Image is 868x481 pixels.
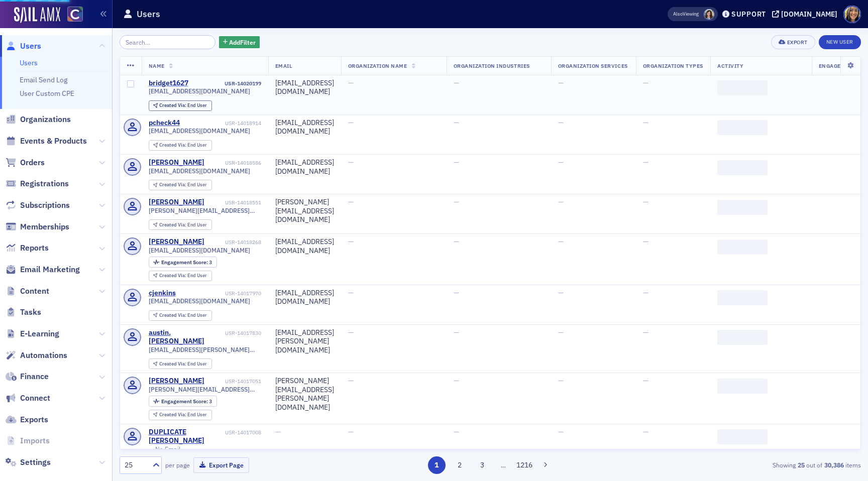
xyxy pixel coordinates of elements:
[181,120,261,127] div: USR-14018914
[20,75,67,84] a: Email Send Log
[6,457,51,468] a: Settings
[20,221,69,232] span: Memberships
[177,290,261,297] div: USR-14017970
[149,180,212,190] div: Created Via: End User
[717,379,768,394] span: ‌
[643,118,648,127] span: —
[149,62,165,69] span: Name
[149,271,212,281] div: Created Via: End User
[673,11,699,18] span: Viewing
[454,78,459,87] span: —
[149,386,261,393] span: [PERSON_NAME][EMAIL_ADDRESS][PERSON_NAME][DOMAIN_NAME]
[20,393,50,404] span: Connect
[454,118,459,127] span: —
[731,10,766,19] div: Support
[275,198,334,224] div: [PERSON_NAME][EMAIL_ADDRESS][DOMAIN_NAME]
[149,127,250,135] span: [EMAIL_ADDRESS][DOMAIN_NAME]
[229,38,256,47] span: Add Filter
[643,328,648,337] span: —
[159,143,207,148] div: End User
[348,376,354,385] span: —
[20,178,69,189] span: Registrations
[275,289,334,306] div: [EMAIL_ADDRESS][DOMAIN_NAME]
[20,350,67,361] span: Automations
[348,118,354,127] span: —
[673,11,683,17] div: Also
[643,197,648,206] span: —
[149,219,212,230] div: Created Via: End User
[787,40,808,45] div: Export
[149,377,204,386] a: [PERSON_NAME]
[558,328,564,337] span: —
[159,142,187,148] span: Created Via :
[20,371,49,382] span: Finance
[67,7,83,22] img: SailAMX
[165,460,190,469] label: per page
[159,102,187,108] span: Created Via :
[149,237,204,247] a: [PERSON_NAME]
[149,167,250,175] span: [EMAIL_ADDRESS][DOMAIN_NAME]
[159,273,207,279] div: End User
[161,260,212,265] div: 3
[348,237,354,246] span: —
[20,264,80,275] span: Email Marketing
[275,328,334,355] div: [EMAIL_ADDRESS][PERSON_NAME][DOMAIN_NAME]
[643,427,648,436] span: —
[159,313,207,318] div: End User
[6,157,45,168] a: Orders
[149,79,188,88] a: bridget1627
[621,460,861,469] div: Showing out of items
[149,158,204,167] a: [PERSON_NAME]
[125,460,147,470] div: 25
[6,435,50,446] a: Imports
[149,410,212,420] div: Created Via: End User
[454,427,459,436] span: —
[149,328,224,346] a: austin.[PERSON_NAME]
[20,89,74,98] a: User Custom CPE
[275,62,292,69] span: Email
[348,328,354,337] span: —
[20,414,48,425] span: Exports
[843,6,861,23] span: Profile
[717,239,768,255] span: ‌
[6,328,59,339] a: E-Learning
[454,197,459,206] span: —
[781,10,837,19] div: [DOMAIN_NAME]
[149,247,250,254] span: [EMAIL_ADDRESS][DOMAIN_NAME]
[772,11,841,18] button: [DOMAIN_NAME]
[717,62,743,69] span: Activity
[219,36,260,49] button: AddFilter
[454,158,459,167] span: —
[159,312,187,318] span: Created Via :
[20,114,71,125] span: Organizations
[149,207,261,214] span: [PERSON_NAME][EMAIL_ADDRESS][DOMAIN_NAME]
[428,456,446,474] button: 1
[161,398,209,405] span: Engagement Score :
[190,80,261,87] div: USR-14020199
[348,158,354,167] span: —
[149,257,217,268] div: Engagement Score: 3
[149,289,176,298] a: cjenkins
[717,120,768,135] span: ‌
[60,7,83,24] a: View Homepage
[20,136,87,147] span: Events & Products
[6,243,49,254] a: Reports
[558,197,564,206] span: —
[149,100,212,111] div: Created Via: End User
[6,264,80,275] a: Email Marketing
[20,41,41,52] span: Users
[159,181,187,188] span: Created Via :
[6,136,87,147] a: Events & Products
[20,157,45,168] span: Orders
[643,158,648,167] span: —
[348,197,354,206] span: —
[275,237,334,255] div: [EMAIL_ADDRESS][DOMAIN_NAME]
[796,460,806,469] strong: 25
[206,378,261,385] div: USR-14017051
[717,330,768,345] span: ‌
[159,411,187,418] span: Created Via :
[149,445,187,453] span: — No Email —
[14,7,60,23] img: SailAMX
